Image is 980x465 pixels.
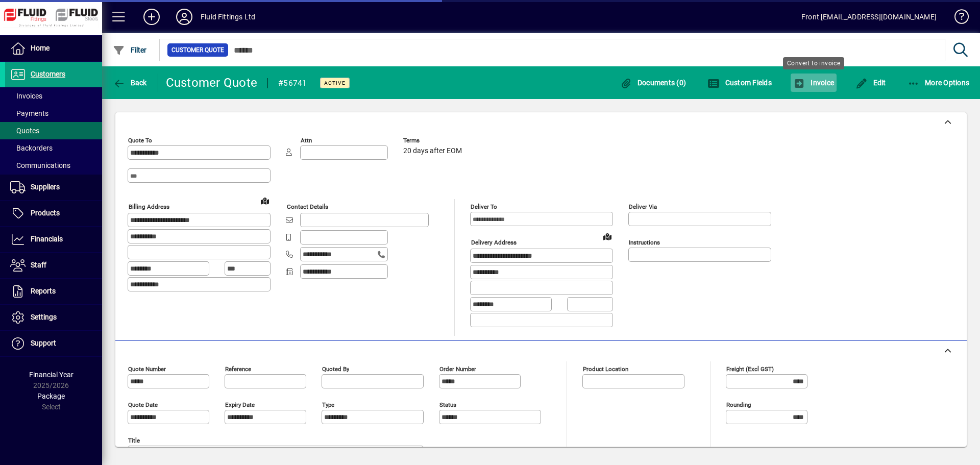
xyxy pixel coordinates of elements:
mat-label: Status [439,401,456,408]
mat-label: Instructions [629,239,660,246]
mat-label: Quote To [128,137,152,144]
mat-label: Quote number [128,365,166,372]
span: Products [31,209,60,217]
button: Documents (0) [617,74,689,92]
mat-label: Rounding [726,401,751,408]
span: Financial Year [29,371,73,379]
span: Reports [31,287,56,295]
span: Quotes [10,127,39,135]
button: Custom Fields [705,74,774,92]
mat-label: Reference [225,365,251,372]
button: Back [110,74,150,92]
a: Products [5,201,102,226]
a: Invoices [5,87,102,105]
button: Invoice [791,74,837,92]
a: Payments [5,105,102,122]
span: Settings [31,313,57,321]
span: Terms [403,137,464,144]
div: Convert to invoice [783,57,844,69]
span: Invoice [793,79,834,87]
span: Filter [113,46,147,54]
a: View on map [599,228,616,244]
a: Settings [5,305,102,330]
a: Support [5,331,102,356]
div: Customer Quote [166,75,258,91]
mat-label: Title [128,436,140,444]
mat-label: Quoted by [322,365,349,372]
mat-label: Quote date [128,401,158,408]
span: Home [31,44,50,52]
mat-label: Freight (excl GST) [726,365,774,372]
button: Filter [110,41,150,59]
span: More Options [908,79,970,87]
span: Payments [10,109,48,117]
a: Staff [5,253,102,278]
a: View on map [257,192,273,209]
button: Profile [168,8,201,26]
a: Reports [5,279,102,304]
a: Backorders [5,139,102,157]
span: 20 days after EOM [403,147,462,155]
mat-label: Type [322,401,334,408]
mat-label: Deliver via [629,203,657,210]
mat-label: Expiry date [225,401,255,408]
span: Financials [31,235,63,243]
div: #56741 [278,75,307,91]
mat-label: Deliver To [471,203,497,210]
span: Invoices [10,92,42,100]
span: Communications [10,161,70,169]
span: Customer Quote [171,45,224,55]
button: Edit [853,74,889,92]
span: Suppliers [31,183,60,191]
a: Quotes [5,122,102,139]
mat-label: Attn [301,137,312,144]
span: Active [324,80,346,86]
span: Support [31,339,56,347]
span: Backorders [10,144,53,152]
span: Documents (0) [620,79,686,87]
mat-label: Product location [583,365,628,372]
app-page-header-button: Back [102,74,158,92]
div: Front [EMAIL_ADDRESS][DOMAIN_NAME] [801,9,937,25]
span: Back [113,79,147,87]
mat-label: Order number [439,365,476,372]
span: Custom Fields [707,79,772,87]
span: Staff [31,261,46,269]
span: Edit [855,79,886,87]
a: Knowledge Base [947,2,967,35]
button: Add [135,8,168,26]
a: Communications [5,157,102,174]
div: Fluid Fittings Ltd [201,9,255,25]
a: Suppliers [5,175,102,200]
span: Package [37,392,65,400]
button: More Options [905,74,972,92]
span: Customers [31,70,65,78]
a: Financials [5,227,102,252]
a: Home [5,36,102,61]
